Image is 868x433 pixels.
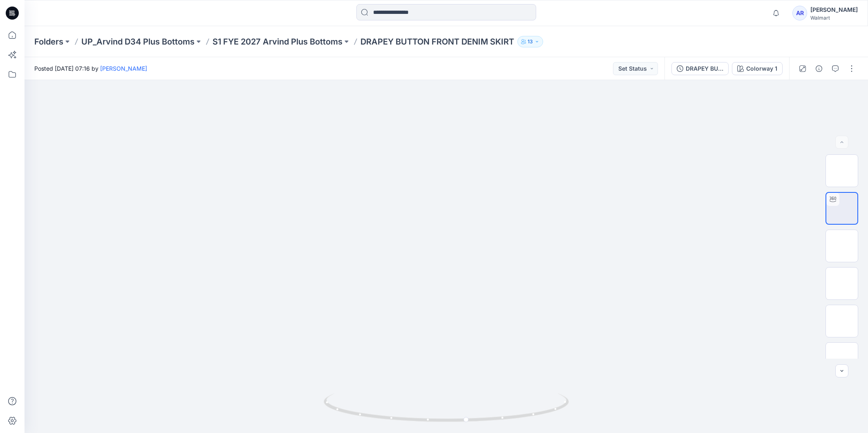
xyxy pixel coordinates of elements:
span: Posted [DATE] 07:16 by [34,64,147,73]
a: UP_Arvind D34 Plus Bottoms [81,36,195,47]
a: [PERSON_NAME] [100,65,147,72]
div: AR [792,6,807,20]
a: S1 FYE 2027 Arvind Plus Bottoms [213,36,342,47]
a: Folders [34,36,63,47]
button: Details [812,62,825,75]
p: 13 [528,37,533,46]
div: Colorway 1 [746,64,777,73]
button: Colorway 1 [732,62,783,75]
p: DRAPEY BUTTON FRONT DENIM SKIRT [360,36,514,47]
div: DRAPEY BUTTON FRONT DENIM SKIRT [686,64,723,73]
div: [PERSON_NAME] [810,5,858,15]
div: Walmart [810,15,858,21]
button: 13 [517,36,543,47]
button: DRAPEY BUTTON FRONT DENIM SKIRT [671,62,729,75]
